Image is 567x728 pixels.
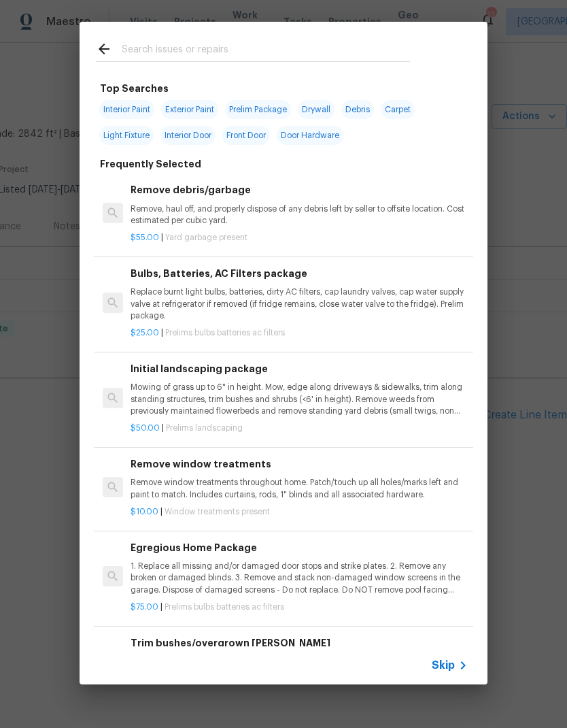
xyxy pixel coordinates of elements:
span: Yard garbage present [165,233,247,242]
span: Interior Door [160,126,216,145]
p: | [131,601,468,613]
h6: Egregious Home Package [131,540,468,555]
span: $75.00 [131,603,158,611]
h6: Remove debris/garbage [131,182,468,197]
h6: Trim bushes/overgrown [PERSON_NAME] [131,635,468,650]
p: | [131,506,468,518]
span: Debris [341,100,374,119]
p: Remove window treatments throughout home. Patch/touch up all holes/marks left and paint to match.... [131,477,468,500]
span: Skip [432,659,455,672]
h6: Top Searches [100,81,169,96]
span: Prelims bulbs batteries ac filters [165,329,285,337]
p: Replace burnt light bulbs, batteries, dirty AC filters, cap laundry valves, cap water supply valv... [131,286,468,321]
span: Light Fixture [99,126,154,145]
span: $50.00 [131,424,160,432]
p: | [131,327,468,339]
h6: Initial landscaping package [131,361,468,376]
span: Prelim Package [225,100,291,119]
span: Front Door [222,126,270,145]
p: 1. Replace all missing and/or damaged door stops and strike plates. 2. Remove any broken or damag... [131,561,468,595]
span: $55.00 [131,233,159,242]
p: | [131,232,468,244]
span: Exterior Paint [161,100,218,119]
span: Carpet [381,100,415,119]
span: Interior Paint [99,100,154,119]
span: Drywall [298,100,334,119]
h6: Remove window treatments [131,457,468,471]
h6: Frequently Selected [100,156,201,171]
p: | [131,423,468,434]
p: Remove, haul off, and properly dispose of any debris left by seller to offsite location. Cost est... [131,203,468,227]
span: $10.00 [131,508,158,516]
p: Mowing of grass up to 6" in height. Mow, edge along driveways & sidewalks, trim along standing st... [131,382,468,416]
span: Prelims bulbs batteries ac filters [165,603,284,611]
span: $25.00 [131,329,159,337]
input: Search issues or repairs [122,41,410,61]
span: Door Hardware [277,126,343,145]
span: Prelims landscaping [166,424,243,432]
span: Window treatments present [165,508,270,516]
h6: Bulbs, Batteries, AC Filters package [131,266,468,281]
